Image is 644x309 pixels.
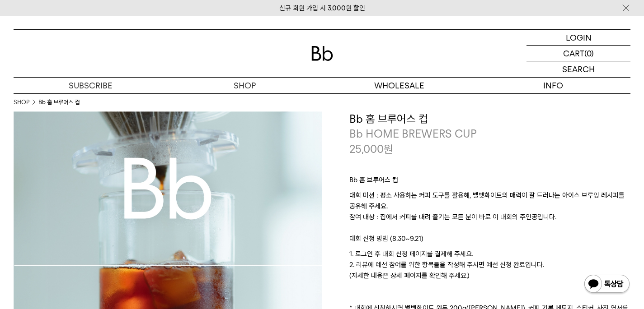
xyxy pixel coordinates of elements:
[168,78,322,93] a: SHOP
[349,111,631,127] h3: Bb 홈 브루어스 컵
[584,46,594,61] p: (0)
[349,126,631,142] p: Bb HOME BREWERS CUP
[322,78,476,93] p: WHOLESALE
[583,274,630,295] img: 카카오톡 채널 1:1 채팅 버튼
[38,98,80,107] li: Bb 홈 브루어스 컵
[14,98,29,107] a: SHOP
[476,78,630,93] p: INFO
[526,46,630,61] a: CART (0)
[563,46,584,61] p: CART
[349,233,631,249] p: 대회 신청 방법 (8.30~9.21)
[562,61,595,77] p: SEARCH
[526,30,630,46] a: LOGIN
[349,142,393,157] p: 25,000
[349,175,631,190] p: Bb 홈 브루어스 컵
[349,190,631,233] p: 대회 미션 : 평소 사용하는 커피 도구를 활용해, 벨벳화이트의 매력이 잘 드러나는 아이스 브루잉 레시피를 공유해 주세요. 참여 대상 : 집에서 커피를 내려 즐기는 모든 분이 ...
[279,4,365,12] a: 신규 회원 가입 시 3,000원 할인
[384,143,393,156] span: 원
[566,30,592,45] p: LOGIN
[14,78,168,93] a: SUBSCRIBE
[311,46,333,61] img: 로고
